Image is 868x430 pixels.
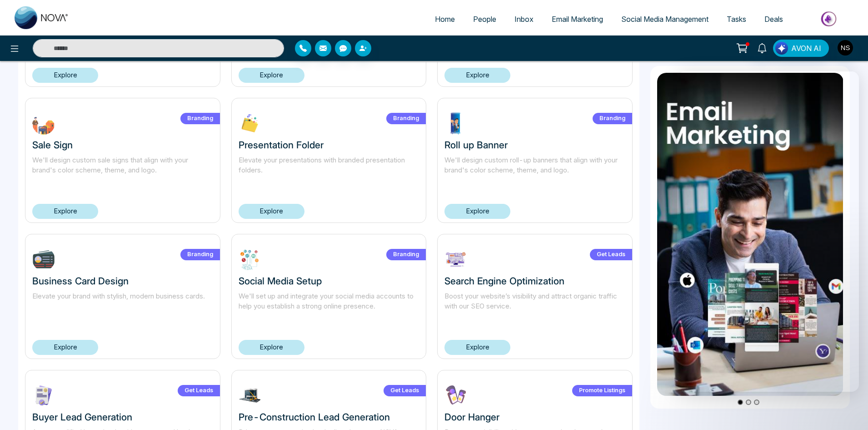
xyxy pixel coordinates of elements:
label: Branding [593,113,632,124]
p: Boost your website’s visibility and attract organic traffic with our SEO service. [444,291,625,322]
span: Home [435,15,455,24]
a: Social Media Management [612,10,718,28]
img: FsSfh1730742515.jpg [239,384,261,407]
a: Explore [239,340,304,355]
label: Branding [180,113,220,124]
button: Go to slide 3 [754,400,759,405]
p: Elevate your brand with stylish, modern business cards. [32,291,213,322]
label: Branding [386,249,426,260]
h3: Buyer Lead Generation [32,411,213,423]
h3: Roll up Banner [444,139,625,151]
label: Branding [386,113,426,124]
img: eYwbv1730743564.jpg [444,248,467,271]
label: Promote Listings [572,385,632,396]
img: Vlcuf1730739043.jpg [444,384,467,407]
img: Lead Flow [775,42,788,55]
img: Market-place.gif [797,9,863,29]
h3: Pre-Construction Lead Generation [239,411,419,423]
h3: Sale Sign [32,139,213,151]
a: Explore [32,204,98,219]
span: Social Media Management [621,15,708,24]
a: Inbox [505,10,543,28]
button: AVON AI [773,40,829,57]
span: Deals [764,15,783,24]
a: Deals [755,10,792,28]
span: Tasks [727,15,746,24]
span: Inbox [514,15,534,24]
button: Go to slide 2 [746,400,751,405]
h3: Presentation Folder [239,139,419,151]
h3: Door Hanger [444,411,625,423]
h3: Business Card Design [32,275,213,287]
span: AVON AI [791,43,821,54]
img: BbxDK1732303356.jpg [32,248,55,271]
img: User Avatar [838,40,853,56]
p: We'll design custom sale signs that align with your brand's color scheme, theme, and logo. [32,155,213,186]
span: Email Marketing [552,15,603,24]
label: Get Leads [384,385,426,396]
a: Home [426,10,464,28]
a: Email Marketing [543,10,612,28]
iframe: Intercom live chat [837,399,859,421]
img: ABHm51732302824.jpg [239,248,261,271]
img: XLP2c1732303713.jpg [239,112,261,135]
a: People [464,10,505,28]
label: Branding [180,249,220,260]
a: Explore [444,340,510,355]
h3: Search Engine Optimization [444,275,625,287]
a: Explore [239,68,304,83]
a: Tasks [718,10,755,28]
h3: Social Media Setup [239,275,419,287]
a: Explore [444,68,510,83]
iframe: Intercom live chat [677,71,859,392]
a: Explore [444,204,510,219]
a: Explore [32,68,98,83]
img: FWbuT1732304245.jpg [32,112,55,135]
label: Get Leads [590,249,632,260]
a: Explore [32,340,98,355]
button: Go to slide 1 [738,400,743,405]
img: item1.png [657,73,843,396]
p: Elevate your presentations with branded presentation folders. [239,155,419,186]
p: We'll set up and integrate your social media accounts to help you establish a strong online prese... [239,291,419,322]
a: Explore [239,204,304,219]
img: sYAVk1730743386.jpg [32,384,55,407]
span: People [473,15,496,24]
img: ptdrg1732303548.jpg [444,112,467,135]
p: We'll design custom roll-up banners that align with your brand's color scheme, theme, and logo. [444,155,625,186]
label: Get Leads [178,385,220,396]
img: Nova CRM Logo [15,6,69,29]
